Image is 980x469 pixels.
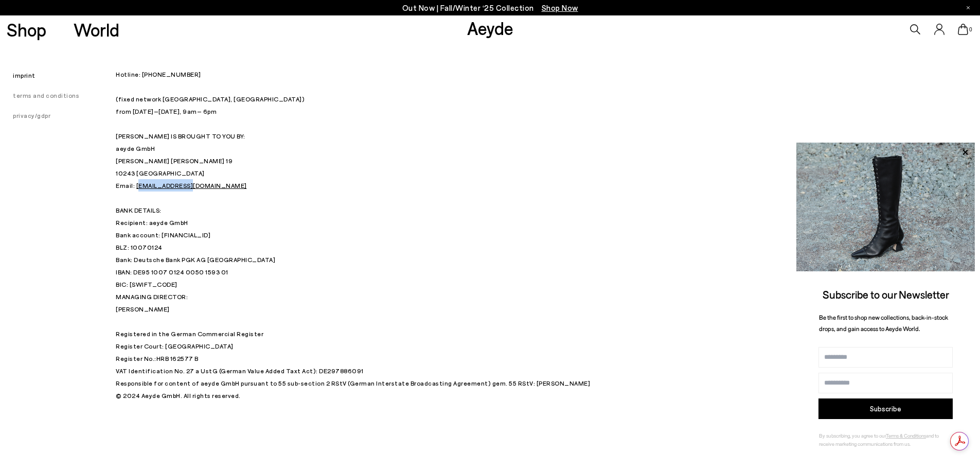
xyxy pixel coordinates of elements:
[116,68,630,290] p: Hotline: [PHONE_NUMBER] (fixed network [GEOGRAPHIC_DATA], [GEOGRAPHIC_DATA]) from [DATE] [DATE], ...
[819,314,948,333] span: Be the first to shop new collections, back-in-stock drops, and gain access to Aeyde World.
[116,377,630,389] p: Responsible for content of aeyde GmbH pursuant to 55 sub-section 2 RStV (German Interstate Broadc...
[818,398,953,419] button: Subscribe
[823,288,949,301] span: Subscribe to our Newsletter
[968,27,973,32] span: 0
[7,21,46,39] a: Shop
[154,108,159,115] span: –
[819,432,886,439] span: By subscribing, you agree to our
[116,290,630,377] p: MANAGING DIRECTOR: [PERSON_NAME] Registered in the German Commercial Register Register Court: [GE...
[796,143,975,271] img: 2a6287a1333c9a56320fd6e7b3c4a9a9.jpg
[74,21,119,39] a: World
[958,24,968,35] a: 0
[136,182,247,189] a: [EMAIL_ADDRESS][DOMAIN_NAME]
[402,2,578,14] p: Out Now | Fall/Winter ‘25 Collection
[467,17,513,39] a: Aeyde
[116,389,630,402] div: © 2024 Aeyde GmbH. All rights reserved.
[886,432,926,439] a: Terms & Conditions
[542,3,578,12] span: Navigate to /collections/new-in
